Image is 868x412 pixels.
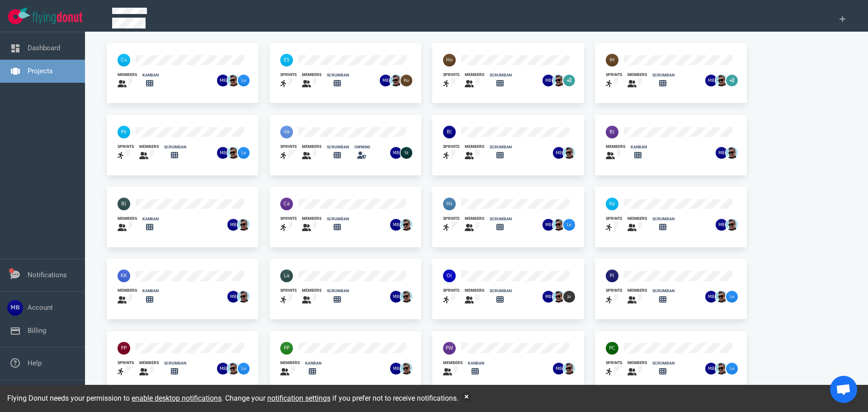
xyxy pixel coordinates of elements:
[118,270,130,282] img: 40
[716,219,727,231] img: 26
[563,291,575,303] img: 26
[118,144,134,161] a: sprints
[118,216,137,222] div: members
[302,216,321,222] div: members
[443,288,459,305] a: sprints
[490,72,512,78] div: scrumban
[280,342,293,355] img: 40
[139,360,159,378] a: members
[443,216,459,222] div: sprints
[606,126,618,138] img: 40
[726,363,738,374] img: 26
[302,72,321,90] a: members
[354,144,370,150] div: owning
[217,147,229,159] img: 26
[118,126,130,138] img: 40
[468,360,484,366] div: kanban
[280,54,293,66] img: 40
[606,54,618,66] img: 40
[118,288,137,294] div: members
[302,144,321,161] a: members
[465,288,484,294] div: members
[327,144,349,150] div: scrumban
[443,126,456,138] img: 40
[606,216,622,233] a: sprints
[28,359,42,367] a: Help
[222,394,458,403] span: . Change your if you prefer not to receive notifications.
[132,394,222,403] a: enable desktop notifications
[142,72,159,78] div: kanban
[227,291,239,303] img: 26
[465,288,484,305] a: members
[553,147,565,159] img: 26
[627,72,647,90] a: members
[227,147,239,159] img: 26
[627,360,647,378] a: members
[302,144,321,150] div: members
[401,75,412,86] img: 26
[465,144,484,150] div: members
[280,360,300,378] a: members
[267,394,330,403] a: notification settings
[716,147,727,159] img: 26
[7,394,222,403] span: Flying Donut needs your permission to
[217,363,229,374] img: 26
[142,216,159,222] div: kanban
[280,72,297,90] a: sprints
[227,363,239,374] img: 26
[567,78,571,83] text: +2
[490,288,512,294] div: scrumban
[553,75,565,86] img: 26
[627,360,647,366] div: members
[563,219,575,231] img: 26
[730,78,734,83] text: +2
[606,360,622,366] div: sprints
[490,144,512,150] div: scrumban
[443,198,456,210] img: 40
[830,376,857,403] a: Open de chat
[280,144,297,150] div: sprints
[227,75,239,86] img: 26
[606,144,625,150] div: members
[390,363,402,374] img: 26
[726,291,738,303] img: 26
[302,72,321,78] div: members
[627,288,647,294] div: members
[280,270,293,282] img: 40
[280,144,297,161] a: sprints
[563,363,575,374] img: 26
[390,147,402,159] img: 26
[443,144,459,150] div: sprints
[302,288,321,294] div: members
[118,360,134,366] div: sprints
[443,72,459,78] div: sprints
[401,291,412,303] img: 26
[705,363,717,374] img: 26
[652,216,675,222] div: scrumban
[280,198,293,210] img: 40
[542,75,554,86] img: 26
[33,12,82,24] img: Flying Donut text logo
[490,216,512,222] div: scrumban
[542,291,554,303] img: 26
[280,216,297,222] div: sprints
[305,360,321,366] div: kanban
[401,219,412,231] img: 26
[465,72,484,90] a: members
[28,44,60,52] a: Dashboard
[302,216,321,233] a: members
[302,288,321,305] a: members
[627,216,647,222] div: members
[606,342,618,355] img: 40
[280,288,297,305] a: sprints
[542,219,554,231] img: 26
[606,288,622,305] a: sprints
[280,216,297,233] a: sprints
[327,216,349,222] div: scrumban
[380,75,392,86] img: 26
[238,219,250,231] img: 26
[705,75,717,86] img: 26
[553,219,565,231] img: 26
[627,216,647,233] a: members
[553,363,565,374] img: 26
